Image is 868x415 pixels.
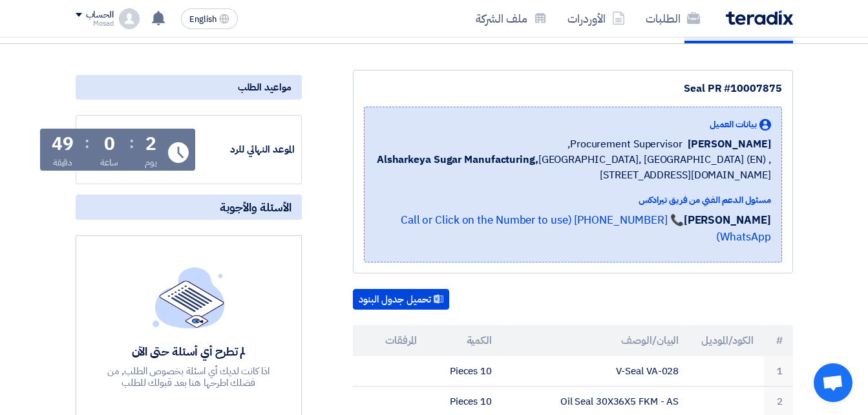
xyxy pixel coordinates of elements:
div: Seal PR #10007875 [364,81,782,96]
img: Teradix logo [726,10,793,25]
td: V-Seal VA-028 [502,356,689,387]
div: الحساب [86,10,114,21]
td: 1 [764,356,793,387]
div: 49 [52,135,74,153]
th: المرفقات [353,325,428,356]
div: 2 [145,135,156,153]
th: # [764,325,793,356]
button: English [181,8,238,29]
div: Open chat [814,363,852,402]
div: Mosad [76,20,114,27]
button: تحميل جدول البنود [353,289,449,310]
a: ملف الشركة [465,3,557,34]
div: : [85,131,89,154]
span: [GEOGRAPHIC_DATA], [GEOGRAPHIC_DATA] (EN) ,[STREET_ADDRESS][DOMAIN_NAME] [375,152,771,183]
div: الموعد النهائي للرد [198,142,295,157]
img: empty_state_list.svg [153,267,225,328]
div: : [129,131,134,154]
td: 10 Pieces [427,356,502,387]
span: Procurement Supervisor, [567,136,683,152]
div: مواعيد الطلب [76,75,302,100]
a: 📞 [PHONE_NUMBER] (Call or Click on the Number to use WhatsApp) [401,212,771,245]
div: دقيقة [53,156,73,169]
img: profile_test.png [119,8,140,29]
a: الطلبات [635,3,710,34]
div: مسئول الدعم الفني من فريق تيرادكس [375,193,771,207]
span: بيانات العميل [710,118,757,131]
th: البيان/الوصف [502,325,689,356]
div: اذا كانت لديك أي اسئلة بخصوص الطلب, من فضلك اطرحها هنا بعد قبولك للطلب [94,365,283,388]
a: الأوردرات [557,3,635,34]
div: ساعة [100,156,119,169]
div: يوم [145,156,157,169]
span: English [189,15,217,24]
b: Alsharkeya Sugar Manufacturing, [377,152,538,167]
div: 0 [104,135,115,153]
th: الكمية [427,325,502,356]
th: الكود/الموديل [689,325,764,356]
span: الأسئلة والأجوبة [220,200,291,215]
strong: [PERSON_NAME] [684,212,771,228]
span: [PERSON_NAME] [688,136,771,152]
div: لم تطرح أي أسئلة حتى الآن [94,344,283,359]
